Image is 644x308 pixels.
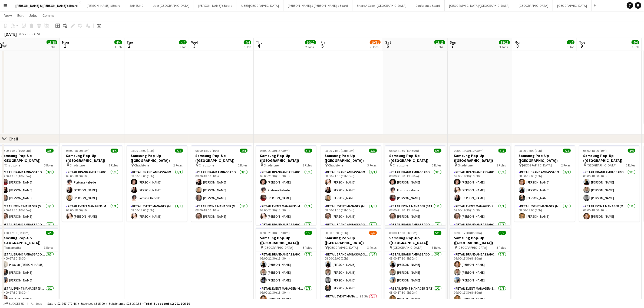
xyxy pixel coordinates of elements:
[17,13,24,18] span: Edit
[144,302,190,306] span: Total Budgeted $2 291 106.79
[514,0,553,11] button: [GEOGRAPHIC_DATA]
[30,302,43,306] span: All jobs
[42,13,55,18] span: Comms
[237,0,283,11] button: UBER [GEOGRAPHIC_DATA]
[553,0,592,11] button: [GEOGRAPHIC_DATA]
[411,0,445,11] button: Conference Board
[352,0,411,11] button: Share A Coke - [GEOGRAPHIC_DATA]
[125,0,148,11] button: SAMSUNG
[4,31,17,37] div: [DATE]
[29,13,37,18] span: Jobs
[148,0,194,11] button: Uber [GEOGRAPHIC_DATA]
[4,13,12,18] span: View
[27,12,39,19] a: Jobs
[9,136,18,142] div: Cheil
[9,302,24,306] span: Budgeted
[18,32,31,36] span: Week 35
[15,12,26,19] a: Edit
[82,0,125,11] button: [PERSON_NAME]'s Board
[283,0,352,11] button: [PERSON_NAME] & [PERSON_NAME]'s Board
[40,12,57,19] a: Comms
[2,12,14,19] a: View
[3,301,25,307] button: Budgeted
[11,0,82,11] button: [PERSON_NAME] & [PERSON_NAME]'s Board
[445,0,514,11] button: [GEOGRAPHIC_DATA]/[GEOGRAPHIC_DATA]
[47,302,190,306] div: Salary $2 267 072.46 + Expenses $815.00 + Subsistence $23 219.33 =
[194,0,237,11] button: [PERSON_NAME]'s Board
[34,32,41,36] div: AEST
